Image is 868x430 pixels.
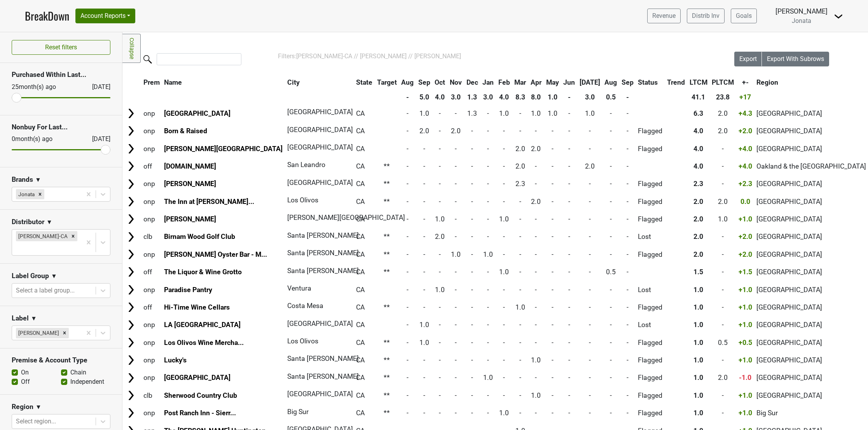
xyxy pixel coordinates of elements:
[356,198,365,205] span: CA
[627,145,629,153] span: -
[419,127,429,135] span: 2.0
[439,180,441,188] span: -
[603,90,619,104] th: 0.5
[21,377,30,386] label: Off
[603,75,619,89] th: Aug: activate to sort column ascending
[12,71,110,79] h3: Purchased Within Last...
[552,145,554,153] span: -
[164,286,212,294] a: Paradise Pantry
[70,368,86,377] label: Chain
[693,180,703,188] span: 2.3
[578,75,602,89] th: Jul: activate to sort column ascending
[125,125,137,137] img: Arrow right
[141,75,162,89] th: Prem: activate to sort column ascending
[399,90,416,104] th: -
[287,143,353,151] span: [GEOGRAPHIC_DATA]
[589,180,591,188] span: -
[455,162,457,170] span: -
[499,110,509,117] span: 1.0
[423,233,425,240] span: -
[568,162,570,170] span: -
[535,127,537,135] span: -
[12,134,73,144] div: 0 month(s) ago
[552,180,554,188] span: -
[416,90,432,104] th: 5.0
[496,75,512,89] th: Feb: activate to sort column ascending
[741,198,750,205] span: 0.0
[710,90,736,104] th: 23.8
[568,215,570,223] span: -
[552,233,554,240] span: -
[487,198,489,205] span: -
[164,268,242,276] a: The Liquor & Wine Grotto
[287,232,359,239] span: Santa [PERSON_NAME]
[435,215,445,223] span: 1.0
[35,402,42,412] span: ▼
[503,233,505,240] span: -
[496,90,512,104] th: 4.0
[287,196,318,204] span: Los Olivos
[589,127,591,135] span: -
[162,75,285,89] th: Name: activate to sort column ascending
[354,75,374,89] th: State: activate to sort column ascending
[141,176,162,192] td: onp
[125,178,137,190] img: Arrow right
[544,90,561,104] th: 1.0
[141,228,162,245] td: clb
[399,75,416,89] th: Aug: activate to sort column ascending
[499,215,509,223] span: 1.0
[739,145,752,153] span: +4.0
[568,127,570,135] span: -
[487,180,489,188] span: -
[164,233,235,240] a: Birnam Wood Golf Club
[693,145,703,153] span: 4.0
[568,198,570,205] span: -
[125,108,137,119] img: Arrow right
[423,162,425,170] span: -
[471,198,473,205] span: -
[164,110,231,117] a: [GEOGRAPHIC_DATA]
[589,198,591,205] span: -
[356,215,365,223] span: CA
[731,9,757,23] a: Goals
[455,215,457,223] span: -
[687,9,725,23] a: Distrib Inv
[164,145,283,153] a: [PERSON_NAME][GEOGRAPHIC_DATA]
[16,189,36,199] div: Jonata
[519,127,521,135] span: -
[471,145,473,153] span: -
[439,127,441,135] span: -
[125,390,137,401] img: Arrow right
[775,6,828,16] div: [PERSON_NAME]
[455,198,457,205] span: -
[610,233,612,240] span: -
[16,231,69,241] div: [PERSON_NAME]-CA
[465,90,480,104] th: 1.3
[519,198,521,205] span: -
[164,392,237,399] a: Sherwood Country Club
[722,233,724,240] span: -
[610,180,612,188] span: -
[12,123,110,131] h3: Nonbuy For Last...
[722,145,724,153] span: -
[125,407,137,419] img: Arrow right
[60,328,69,338] div: Remove Jonata Flor
[125,213,137,225] img: Arrow right
[636,193,665,210] td: Flagged
[423,198,425,205] span: -
[433,75,447,89] th: Oct: activate to sort column ascending
[742,78,749,86] span: +-
[164,127,207,135] a: Born & Raised
[407,110,409,117] span: -
[416,75,432,89] th: Sep: activate to sort column ascending
[627,180,629,188] span: -
[620,90,636,104] th: -
[552,127,554,135] span: -
[164,303,230,311] a: Hi-Time Wine Cellars
[141,193,162,210] td: onp
[85,82,110,92] div: [DATE]
[25,8,69,24] a: BreakDown
[407,233,409,240] span: -
[448,90,464,104] th: 3.0
[535,233,537,240] span: -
